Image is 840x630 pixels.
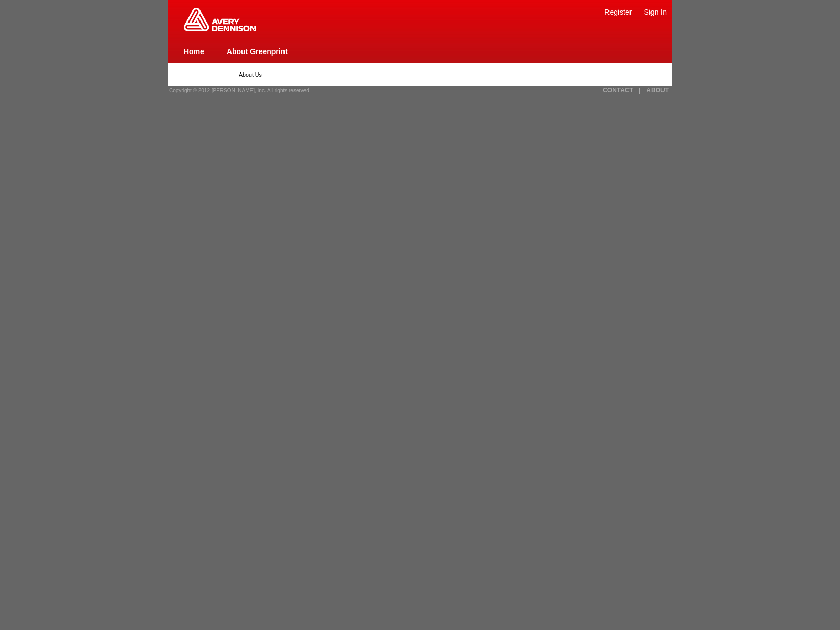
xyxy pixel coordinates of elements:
a: Greenprint [184,26,256,33]
a: | [639,87,640,94]
p: About Us [239,71,601,78]
span: Copyright © 2012 [PERSON_NAME], Inc. All rights reserved. [169,88,311,93]
a: ABOUT [646,87,669,94]
a: CONTACT [603,87,633,94]
a: Home [184,47,204,56]
a: Sign In [644,8,667,16]
a: Register [604,8,632,16]
img: Home [184,8,256,31]
a: About Greenprint [227,47,288,56]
